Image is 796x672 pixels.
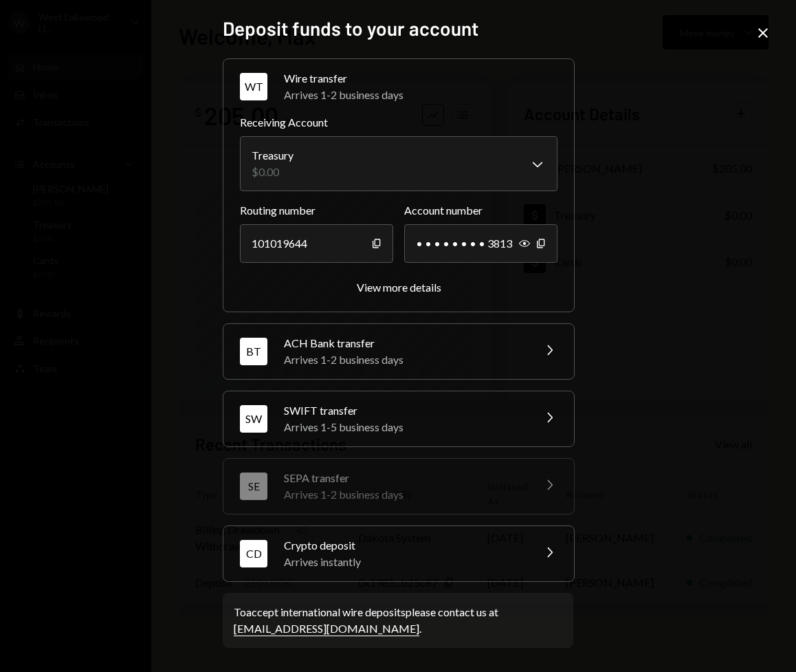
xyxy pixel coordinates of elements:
button: View more details [357,281,441,295]
div: SEPA transfer [284,470,524,486]
div: SWIFT transfer [284,402,524,419]
div: CD [240,540,267,567]
div: Arrives 1-2 business days [284,486,524,503]
label: Receiving Account [240,114,557,131]
div: Arrives instantly [284,554,524,570]
div: Crypto deposit [284,537,524,554]
div: Arrives 1-5 business days [284,419,524,435]
div: WTWire transferArrives 1-2 business days [240,114,557,295]
div: SW [240,405,267,433]
div: Wire transfer [284,70,557,87]
button: SESEPA transferArrives 1-2 business days [223,459,574,514]
button: BTACH Bank transferArrives 1-2 business days [223,324,574,379]
div: Arrives 1-2 business days [284,351,524,368]
div: To accept international wire deposits please contact us at . [234,604,562,637]
div: ACH Bank transfer [284,335,524,351]
label: Account number [404,202,557,219]
button: Receiving Account [240,136,557,191]
div: Arrives 1-2 business days [284,87,557,103]
div: 101019644 [240,224,393,263]
button: SWSWIFT transferArrives 1-5 business days [223,391,574,446]
div: BT [240,338,267,365]
div: SE [240,473,267,500]
button: CDCrypto depositArrives instantly [223,526,574,581]
h2: Deposit funds to your account [223,15,573,42]
button: WTWire transferArrives 1-2 business days [223,59,574,114]
label: Routing number [240,202,393,219]
a: [EMAIL_ADDRESS][DOMAIN_NAME] [234,622,419,636]
div: View more details [357,281,441,294]
div: • • • • • • • • 3813 [404,224,557,263]
div: WT [240,73,267,100]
